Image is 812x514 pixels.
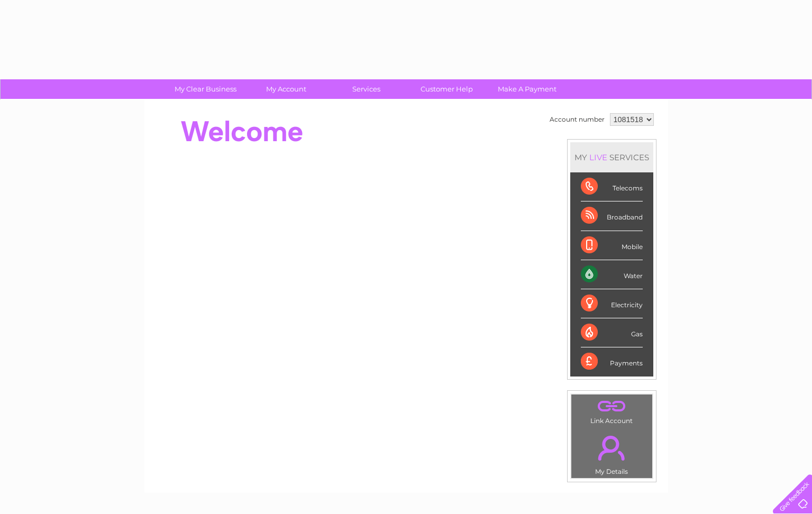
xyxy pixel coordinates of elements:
[581,289,643,318] div: Electricity
[581,318,643,347] div: Gas
[581,231,643,260] div: Mobile
[581,260,643,289] div: Water
[581,347,643,376] div: Payments
[403,79,490,99] a: Customer Help
[581,172,643,201] div: Telecoms
[587,152,609,162] div: LIVE
[483,79,571,99] a: Make A Payment
[581,201,643,231] div: Broadband
[570,142,653,172] div: MY SERVICES
[323,79,410,99] a: Services
[571,427,653,479] td: My Details
[574,429,650,466] a: .
[571,394,653,427] td: Link Account
[574,397,650,416] a: .
[547,111,607,128] td: Account number
[162,79,249,99] a: My Clear Business
[242,79,330,99] a: My Account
